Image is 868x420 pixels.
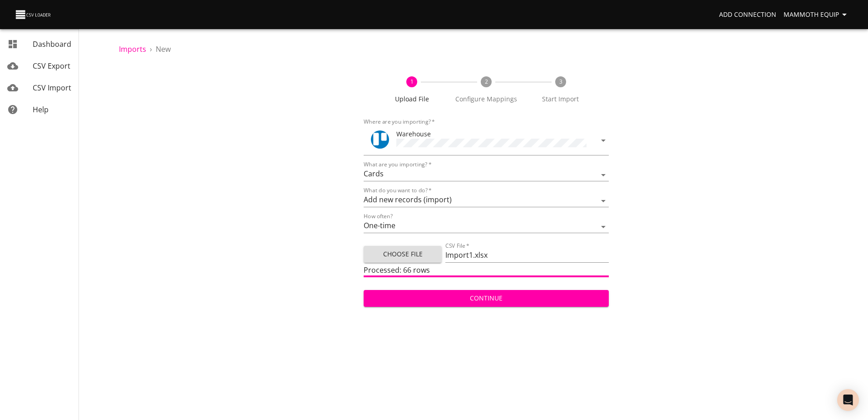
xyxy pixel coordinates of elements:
[33,83,71,93] span: CSV Import
[156,44,171,54] span: New
[784,9,850,20] span: Mammoth Equip
[719,9,776,20] span: Add Connection
[559,78,562,85] text: 3
[364,265,430,275] span: Processed: 66 rows
[780,6,853,23] button: Mammoth Equip
[485,78,488,85] text: 2
[371,130,389,149] div: Tool
[364,119,435,125] label: Where are you importing?
[378,95,445,104] span: Upload File
[371,249,434,260] span: Choose File
[364,125,608,155] div: ToolWarehouse
[364,214,393,219] label: How often?
[837,389,859,411] div: Open Intercom Messenger
[371,293,601,304] span: Continue
[15,8,53,21] img: CSV Loader
[527,95,594,104] span: Start Import
[396,130,431,138] span: Warehouse
[364,290,608,307] button: Continue
[410,78,414,85] text: 1
[364,246,442,263] button: Choose File
[33,39,71,49] span: Dashboard
[119,44,146,54] a: Imports
[715,6,780,23] a: Add Connection
[445,243,469,249] label: CSV File
[371,130,389,149] img: Trello
[364,188,432,193] label: What do you want to do?
[150,44,152,55] li: ›
[453,95,520,104] span: Configure Mappings
[364,162,431,167] label: What are you importing?
[33,61,70,71] span: CSV Export
[33,105,49,115] span: Help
